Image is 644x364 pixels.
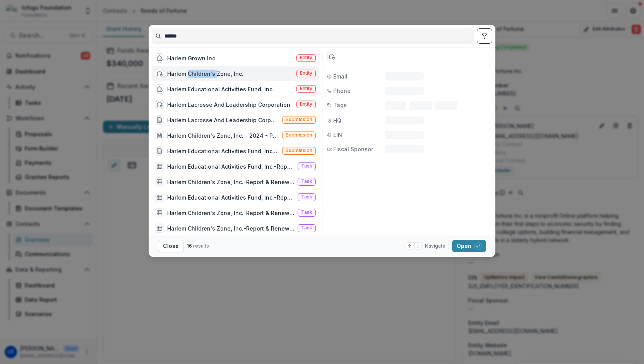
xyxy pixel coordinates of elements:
span: Tags [333,101,347,109]
span: 16 [187,243,192,249]
div: Harlem Children's Zone, Inc. [167,70,243,78]
span: Task [301,194,312,200]
span: EIN [333,131,342,139]
div: Harlem Educational Activities Fund, Inc.-Report & Renewal Application [167,162,295,171]
span: HQ [333,116,341,125]
span: results [193,243,209,249]
span: Submission [286,132,312,138]
span: Task [301,163,312,169]
div: Harlem Educational Activities Fund, Inc. [167,85,274,93]
span: Task [301,179,312,184]
div: Harlem Educational Activities Fund, Inc.-Report & Renewal Application [167,193,295,202]
div: Harlem Children's Zone, Inc.-Report & Renewal Application [167,224,295,232]
span: Entity [300,55,312,60]
span: Navigate [425,243,445,250]
span: Task [301,210,312,215]
span: Task [301,225,312,231]
span: Submission [286,117,312,122]
button: Close [158,240,184,252]
span: Phone [333,87,351,95]
button: toggle filters [477,28,492,44]
span: Entity [300,86,312,91]
span: Entity [300,70,312,76]
div: Harlem Children's Zone, Inc.-Report & Renewal Application [167,178,295,186]
span: Email [333,72,348,80]
div: Harlem Educational Activities Fund, Inc. - 2024 [167,147,279,155]
span: Submission [286,148,312,153]
div: Harlem Lacrosse And Leadership Corporation - 2025 - Vetting Form [167,116,279,124]
div: Harlem Lacrosse And Leadership Corporation [167,101,290,109]
div: Harlem Children's Zone, Inc. - 2024 - Program [167,132,279,140]
span: Entity [300,101,312,107]
div: Harlem Children's Zone, Inc.-Report & Renewal Application [167,209,295,217]
div: Harlem Grown Inc [167,54,215,62]
button: Open [452,240,486,252]
span: Fiscal Sponsor [333,145,373,153]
